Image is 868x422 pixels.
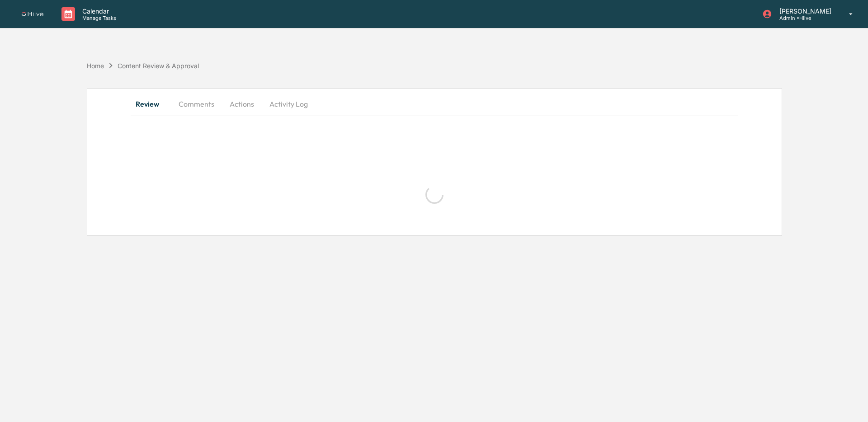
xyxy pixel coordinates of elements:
[118,62,199,70] div: Content Review & Approval
[262,93,315,115] button: Activity Log
[87,62,104,70] div: Home
[171,93,222,115] button: Comments
[772,7,836,15] p: [PERSON_NAME]
[772,15,836,21] p: Admin • Hiive
[222,93,262,115] button: Actions
[22,12,43,17] img: logo
[131,93,171,115] button: Review
[75,15,121,21] p: Manage Tasks
[75,7,121,15] p: Calendar
[131,93,738,115] div: secondary tabs example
